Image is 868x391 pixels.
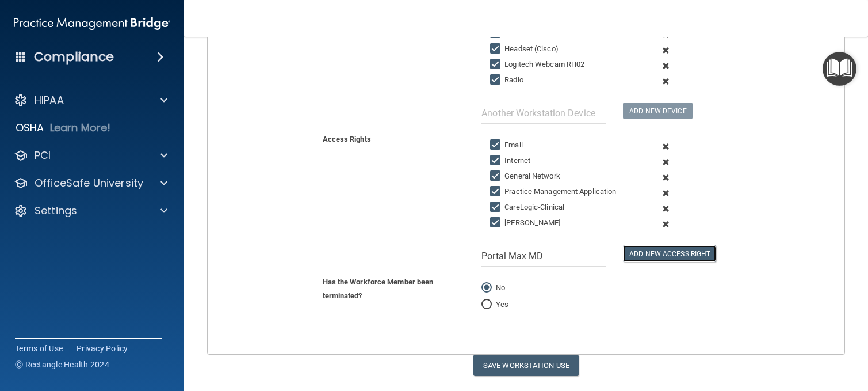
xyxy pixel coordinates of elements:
[490,203,503,212] input: CareLogic-Clinical
[490,60,503,69] input: Logitech Webcam RH02
[481,245,606,267] input: Another Access Right
[14,204,167,218] a: Settings
[481,298,508,312] label: Yes
[14,93,167,107] a: HIPAA
[481,281,505,295] label: No
[490,44,503,54] input: Headset (Cisco)
[34,49,114,65] h4: Compliance
[490,187,503,196] input: Practice Management Application
[669,309,854,355] iframe: Drift Widget Chat Controller
[623,103,692,119] button: Add New Device
[16,121,44,135] p: OSHA
[490,185,616,199] label: Practice Management Application
[490,141,503,150] input: Email
[481,103,606,124] input: Another Workstation Device
[490,138,523,152] label: Email
[14,176,167,190] a: OfficeSafe University
[623,245,716,262] button: Add New Access Right
[473,355,579,376] button: Save Workstation Use
[35,93,64,107] p: HIPAA
[490,75,503,85] input: Radio
[481,301,492,309] input: Yes
[50,121,111,135] p: Learn More!
[490,42,559,56] label: Headset (Cisco)
[14,149,167,162] a: PCI
[323,278,434,300] b: Has the Workforce Member been terminated?
[823,52,856,86] button: Open Resource Center
[15,343,63,354] a: Terms of Use
[77,343,128,354] a: Privacy Policy
[490,169,560,183] label: General Network
[490,58,584,71] label: Logitech Webcam RH02
[35,149,51,162] p: PCI
[490,156,503,165] input: Internet
[490,73,523,87] label: Radio
[490,172,503,181] input: General Network
[481,284,492,293] input: No
[490,218,503,227] input: [PERSON_NAME]
[323,135,371,143] b: Access Rights
[35,204,77,218] p: Settings
[35,176,143,190] p: OfficeSafe University
[14,12,170,35] img: PMB logo
[490,200,564,214] label: CareLogic-Clinical
[490,154,530,168] label: Internet
[15,359,109,370] span: Ⓒ Rectangle Health 2024
[490,216,560,230] label: [PERSON_NAME]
